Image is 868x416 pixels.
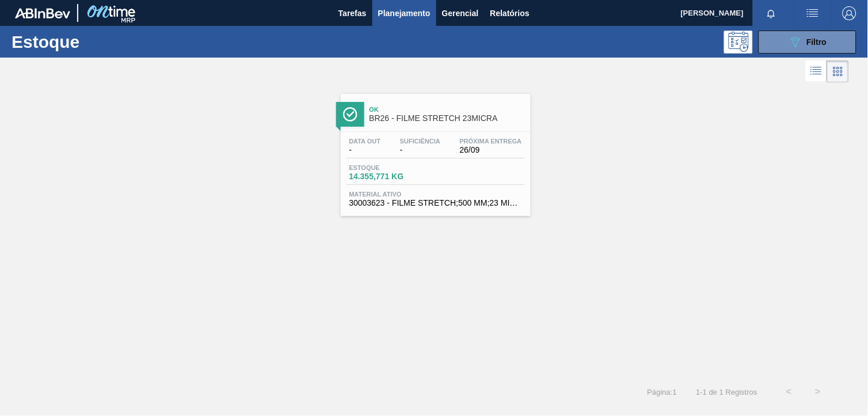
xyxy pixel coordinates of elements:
button: Filtro [759,31,856,54]
span: Relatórios [490,6,530,20]
span: 30003623 - FILME STRETCH;500 MM;23 MICRA;;HISTRETCH [349,199,522,207]
span: Filtro [807,37,827,47]
div: Visão em Cards [827,60,849,82]
span: Gerencial [442,6,479,20]
span: - [349,146,381,154]
span: Estoque [349,164,430,171]
span: Material ativo [349,191,522,198]
span: 14.355,771 KG [349,172,430,181]
img: userActions [806,6,820,20]
span: BR26 - FILME STRETCH 23MICRA [370,114,525,123]
span: 1 - 1 de 1 Registros [694,388,757,396]
div: Pogramando: nenhum usuário selecionado [724,31,753,54]
h1: Estoque [12,35,176,48]
span: Página : 1 [648,388,677,396]
img: Logout [843,6,856,20]
span: - [400,146,440,154]
span: Suficiência [400,138,440,145]
button: Notificações [753,5,790,21]
a: ÍconeOkBR26 - FILME STRETCH 23MICRAData out-Suficiência-Próxima Entrega26/09Estoque14.355,771 KGM... [332,85,536,216]
span: 26/09 [460,146,522,154]
span: Tarefas [338,6,367,20]
span: Planejamento [378,6,431,20]
button: < [775,377,804,406]
img: TNhmsLtSVTkK8tSr43FrP2fwEKptu5GPRR3wAAAABJRU5ErkJggg== [15,8,70,18]
span: Data out [349,138,381,145]
span: Próxima Entrega [460,138,522,145]
span: Ok [370,106,525,113]
div: Visão em Lista [806,60,827,82]
button: > [804,377,832,406]
img: Ícone [343,107,357,122]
